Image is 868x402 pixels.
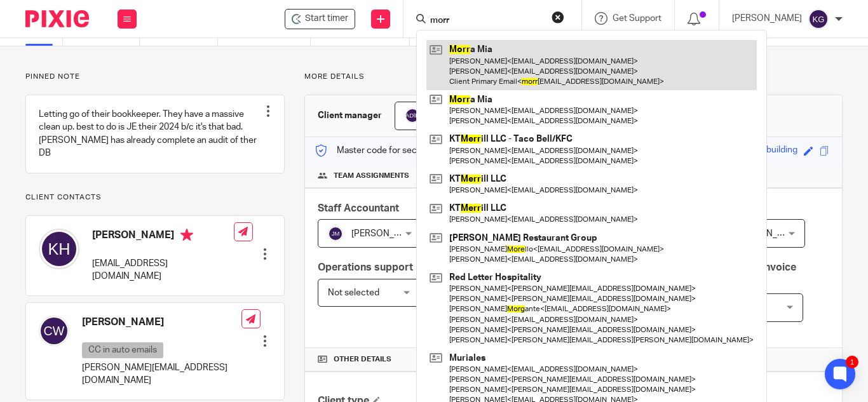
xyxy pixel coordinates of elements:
[429,15,543,27] input: Search
[180,229,193,241] i: Primary
[82,361,241,387] p: [PERSON_NAME][EMAIL_ADDRESS][DOMAIN_NAME]
[82,342,163,358] p: CC in auto emails
[39,316,69,346] img: svg%3E
[732,12,802,25] p: [PERSON_NAME]
[552,11,564,23] button: Clear
[305,12,348,25] span: Start timer
[318,109,382,122] h3: Client manager
[334,171,409,181] span: Team assignments
[846,356,858,368] div: 1
[25,10,89,27] img: Pixie
[92,229,234,245] h4: [PERSON_NAME]
[39,229,79,269] img: svg%3E
[328,226,343,241] img: svg%3E
[304,72,843,82] p: More details
[92,257,234,283] p: [EMAIL_ADDRESS][DOMAIN_NAME]
[318,203,399,213] span: Staff Accountant
[328,288,379,297] span: Not selected
[735,229,804,238] span: [PERSON_NAME]
[334,354,391,365] span: Other details
[25,72,285,82] p: Pinned note
[613,14,661,23] span: Get Support
[405,108,420,123] img: svg%3E
[285,9,355,29] div: Greater Purpose Rest Group (Woody's MacClenney & Powers))
[315,144,534,157] p: Master code for secure communications and files
[25,192,285,203] p: Client contacts
[808,9,829,29] img: svg%3E
[318,262,413,272] span: Operations support
[82,316,241,329] h4: [PERSON_NAME]
[351,229,421,238] span: [PERSON_NAME]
